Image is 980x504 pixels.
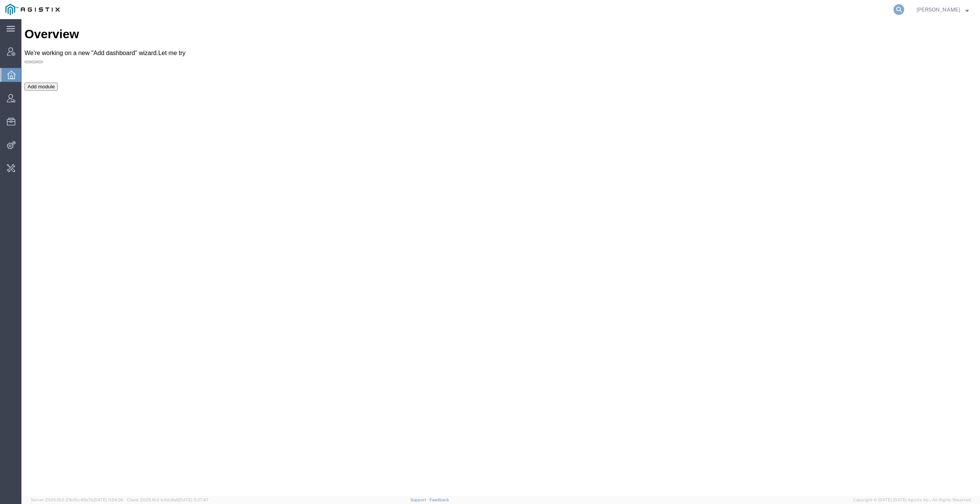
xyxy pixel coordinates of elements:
[853,497,971,503] span: Copyright © [DATE]-[DATE] Agistix Inc., All Rights Reserved
[21,19,980,496] iframe: FS Legacy Container
[410,497,430,502] a: Support
[31,497,123,502] span: Server: 2025.16.0-21b0bc45e7b
[179,497,209,502] span: [DATE] 11:37:47
[3,63,36,72] button: Add module
[93,497,123,502] span: [DATE] 11:54:36
[916,5,960,14] span: Daria Moshkova
[137,31,164,37] a: Let me try
[916,5,969,14] button: [PERSON_NAME]
[430,497,449,502] a: Feedback
[127,497,209,502] span: Client: 2025.16.0-b4dc8a9
[5,4,60,15] img: logo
